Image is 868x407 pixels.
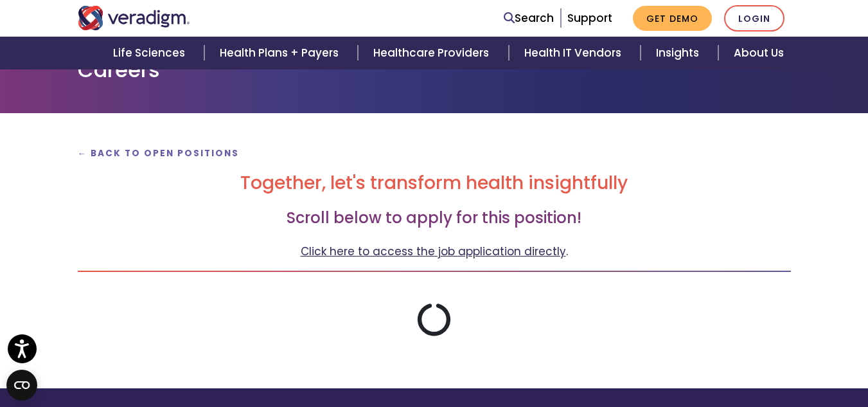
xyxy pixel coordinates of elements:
[358,37,508,69] a: Healthcare Providers
[509,37,641,69] a: Health IT Vendors
[567,10,612,26] a: Support
[204,37,358,69] a: Health Plans + Payers
[641,37,718,69] a: Insights
[718,37,799,69] a: About Us
[633,6,712,31] a: Get Demo
[78,147,240,159] a: ← Back to Open Positions
[98,37,204,69] a: Life Sciences
[78,6,190,30] img: Veradigm logo
[301,244,566,259] a: Click here to access the job application directly
[724,5,784,32] a: Login
[78,172,791,194] h2: Together, let's transform health insightfully
[78,243,791,260] p: .
[78,209,791,228] h3: Scroll below to apply for this position!
[504,10,554,27] a: Search
[78,58,791,82] h1: Careers
[778,368,853,392] iframe: Drift Chat Widget
[6,370,37,401] button: Open CMP widget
